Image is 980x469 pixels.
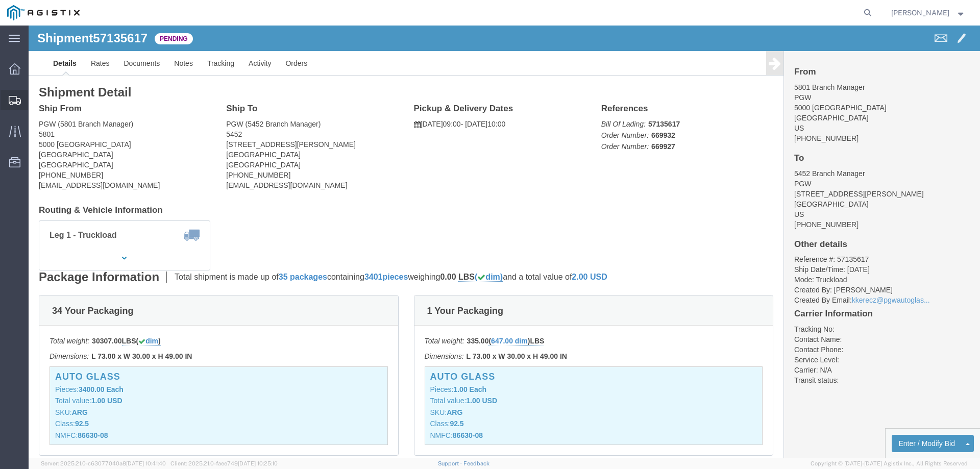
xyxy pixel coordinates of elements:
span: Copyright © [DATE]-[DATE] Agistix Inc., All Rights Reserved [811,459,968,468]
a: Support [438,460,463,466]
span: Server: 2025.21.0-c63077040a8 [41,460,166,466]
iframe: FS Legacy Container [29,26,980,458]
a: Feedback [463,460,489,466]
span: Client: 2025.21.0-faee749 [170,460,278,466]
span: Jesse Jordan [891,7,949,18]
img: logo [7,5,80,20]
span: [DATE] 10:25:10 [238,460,278,466]
span: [DATE] 10:41:40 [126,460,166,466]
button: [PERSON_NAME] [891,7,966,19]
